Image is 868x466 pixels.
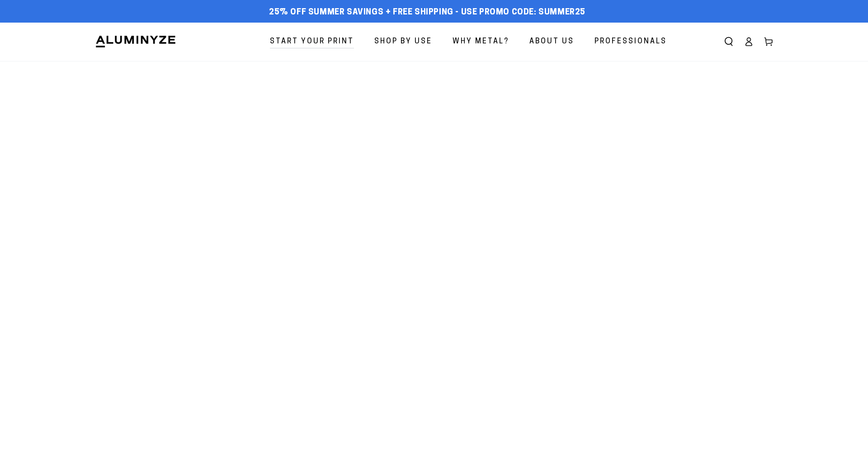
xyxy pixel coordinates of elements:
a: Start Your Print [263,30,361,54]
a: About Us [523,30,581,54]
span: Shop By Use [374,35,432,48]
a: Why Metal? [446,30,516,54]
a: Professionals [588,30,674,54]
span: Start Your Print [270,35,354,48]
img: Aluminyze [95,35,176,48]
span: Why Metal? [453,35,509,48]
span: About Us [529,35,574,48]
summary: Search our site [719,32,739,52]
span: Professionals [594,35,667,48]
a: Shop By Use [368,30,439,54]
span: 25% off Summer Savings + Free Shipping - Use Promo Code: SUMMER25 [269,8,585,18]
